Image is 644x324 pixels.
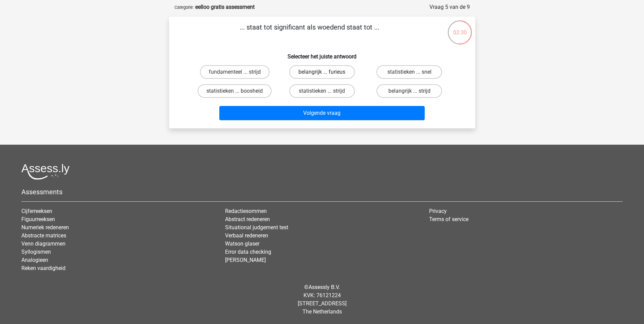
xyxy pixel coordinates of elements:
a: Watson glaser [225,240,259,247]
a: Redactiesommen [225,208,267,214]
label: statistieken ... snel [376,65,442,79]
a: [PERSON_NAME] [225,257,266,263]
div: © KVK: 76121224 [STREET_ADDRESS] The Netherlands [16,278,628,321]
label: fundamenteel ... strijd [200,65,270,79]
a: Abstract redeneren [225,216,270,222]
a: Situational judgement test [225,224,288,231]
div: Vraag 5 van de 9 [429,3,470,11]
small: Categorie: [174,5,194,10]
a: Abstracte matrices [21,232,66,239]
a: Privacy [429,208,447,214]
label: statistieken ... boosheid [198,84,272,98]
a: Numeriek redeneren [21,224,69,231]
label: belangrijk ... strijd [376,84,442,98]
img: Assessly logo [21,164,70,180]
label: statistieken ... strijd [289,84,355,98]
a: Venn diagrammen [21,240,66,247]
label: belangrijk ... furieus [289,65,355,79]
p: ... staat tot significant als woedend staat tot ... [180,22,439,42]
a: Error data checking [225,249,271,255]
h5: Assessments [21,188,623,196]
a: Figuurreeksen [21,216,55,222]
a: Verbaal redeneren [225,232,268,239]
strong: eelloo gratis assessment [195,4,255,10]
div: 02:30 [447,20,473,37]
a: Analogieen [21,257,48,263]
a: Cijferreeksen [21,208,52,214]
a: Syllogismen [21,249,51,255]
h6: Selecteer het juiste antwoord [180,48,464,60]
button: Volgende vraag [219,106,425,120]
a: Terms of service [429,216,468,222]
a: Reken vaardigheid [21,265,66,271]
a: Assessly B.V. [309,284,340,290]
